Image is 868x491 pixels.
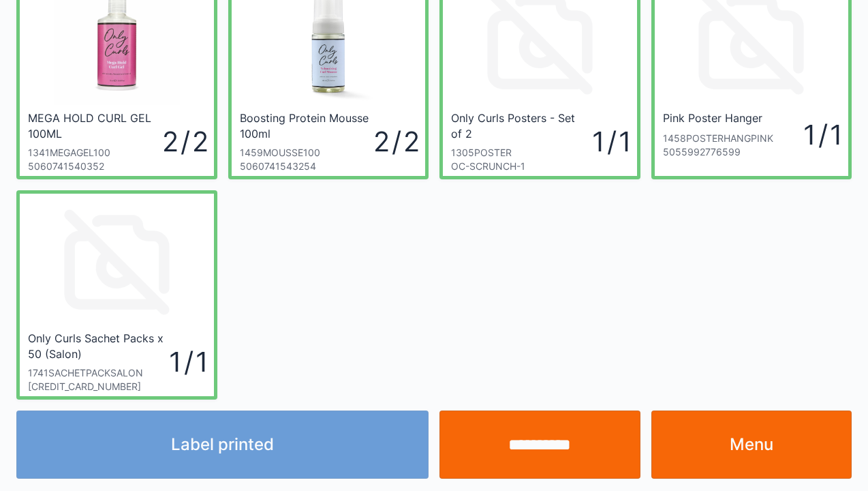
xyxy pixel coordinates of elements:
[592,122,629,161] div: 1 / 1
[663,145,773,159] div: 5055992776599
[28,146,162,160] div: 1341MEGAGEL100
[451,146,592,160] div: 1305POSTER
[651,411,852,479] a: Menu
[240,110,371,140] div: Boosting Protein Mousse 100ml
[16,190,217,400] a: Only Curls Sachet Packs x 50 (Salon)1741SACHETPACKSALON[CREDIT_CARD_NUMBER]1 / 1
[169,342,206,381] div: 1 / 1
[773,115,841,154] div: 1 / 1
[28,331,166,361] div: Only Curls Sachet Packs x 50 (Salon)
[663,110,770,126] div: Pink Poster Hanger
[240,160,374,173] div: 5060741543254
[373,122,417,161] div: 2 / 2
[28,366,169,380] div: 1741SACHETPACKSALON
[451,110,589,140] div: Only Curls Posters - Set of 2
[28,110,159,140] div: MEGA HOLD CURL GEL 100ML
[28,160,162,173] div: 5060741540352
[663,132,773,145] div: 1458POSTERHANGPINK
[240,146,374,160] div: 1459MOUSSE100
[28,380,169,393] div: [CREDIT_CARD_NUMBER]
[451,160,592,173] div: OC-SCRUNCH-1
[162,122,206,161] div: 2 / 2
